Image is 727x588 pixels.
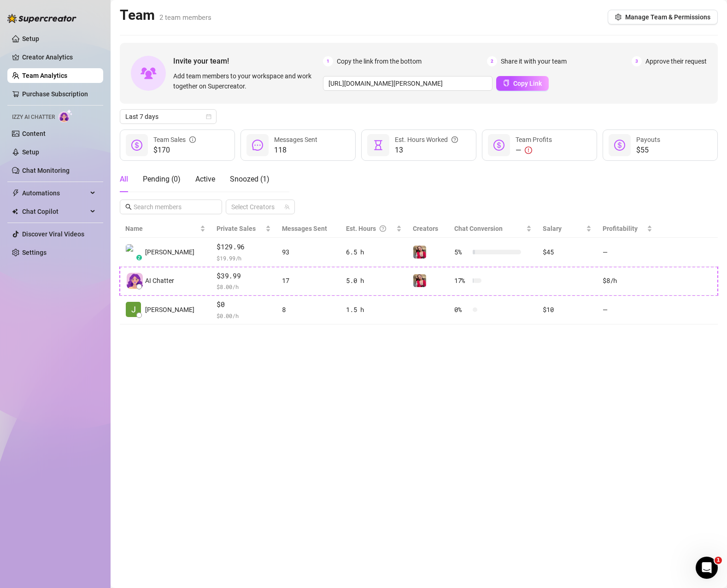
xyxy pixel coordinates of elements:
[22,130,46,137] a: Content
[125,110,211,123] span: Last 7 days
[407,220,449,238] th: Creators
[22,204,88,219] span: Chat Copilot
[125,223,198,234] span: Name
[159,13,211,22] span: 2 team members
[189,135,196,145] span: info-circle
[153,145,196,156] span: $170
[608,10,718,24] button: Manage Team & Permissions
[22,35,39,42] a: Setup
[516,136,552,143] span: Team Profits
[373,140,384,151] span: hourglass
[615,14,621,20] span: setting
[323,56,333,66] span: 1
[337,56,422,66] span: Copy the link from the bottom
[454,276,469,286] span: 17 %
[597,238,658,267] td: —
[715,557,722,564] span: 1
[195,175,215,183] span: Active
[143,174,181,185] div: Pending ( 0 )
[120,220,211,238] th: Name
[282,276,335,286] div: 17
[22,186,88,200] span: Automations
[217,270,271,282] span: $39.99
[252,140,263,151] span: message
[22,90,88,98] a: Purchase Subscription
[413,274,426,287] img: Estefania
[136,255,142,260] div: z
[395,145,458,156] span: 13
[145,305,194,315] span: [PERSON_NAME]
[22,249,47,256] a: Settings
[274,136,317,143] span: Messages Sent
[636,136,660,143] span: Payouts
[274,145,317,156] span: 118
[217,282,271,291] span: $ 8.00 /h
[134,202,209,212] input: Search members
[614,140,625,151] span: dollar-circle
[346,276,402,286] div: 5.0 h
[282,225,327,232] span: Messages Sent
[145,247,194,257] span: [PERSON_NAME]
[513,80,542,87] span: Copy Link
[454,247,469,257] span: 5 %
[516,145,552,156] div: —
[12,189,19,197] span: thunderbolt
[625,13,710,21] span: Manage Team & Permissions
[645,56,707,66] span: Approve their request
[284,204,290,210] span: team
[12,113,55,122] span: Izzy AI Chatter
[131,140,142,151] span: dollar-circle
[127,273,143,289] img: izzy-ai-chatter-avatar-DDCN_rTZ.svg
[451,135,458,145] span: question-circle
[125,204,132,210] span: search
[603,276,652,286] div: $8 /h
[346,247,402,257] div: 6.5 h
[413,246,426,259] img: Estefania
[501,56,567,66] span: Share it with your team
[282,247,335,257] div: 93
[217,299,271,310] span: $0
[493,140,504,151] span: dollar-circle
[543,247,592,257] div: $45
[503,80,510,86] span: copy
[153,135,196,145] div: Team Sales
[126,244,141,259] img: Lhui Bernardo
[126,302,141,317] img: Jessica
[217,225,256,232] span: Private Sales
[22,50,96,65] a: Creator Analytics
[454,225,503,232] span: Chat Conversion
[22,230,84,238] a: Discover Viral Videos
[120,6,211,24] h2: Team
[543,305,592,315] div: $10
[217,241,271,253] span: $129.96
[597,295,658,324] td: —
[22,148,39,156] a: Setup
[22,72,67,79] a: Team Analytics
[603,225,638,232] span: Profitability
[59,109,73,123] img: AI Chatter
[217,253,271,263] span: $ 19.99 /h
[282,305,335,315] div: 8
[12,208,18,215] img: Chat Copilot
[206,114,211,119] span: calendar
[380,223,386,234] span: question-circle
[632,56,642,66] span: 3
[346,305,402,315] div: 1.5 h
[22,167,70,174] a: Chat Monitoring
[7,14,76,23] img: logo-BBDzfeDw.svg
[696,557,718,579] iframe: Intercom live chat
[120,174,128,185] div: All
[525,147,532,154] span: exclamation-circle
[145,276,174,286] span: AI Chatter
[487,56,497,66] span: 2
[173,71,319,91] span: Add team members to your workspace and work together on Supercreator.
[454,305,469,315] span: 0 %
[636,145,660,156] span: $55
[217,311,271,320] span: $ 0.00 /h
[496,76,549,91] button: Copy Link
[173,55,323,67] span: Invite your team!
[543,225,562,232] span: Salary
[346,223,394,234] div: Est. Hours
[230,175,270,183] span: Snoozed ( 1 )
[395,135,458,145] div: Est. Hours Worked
